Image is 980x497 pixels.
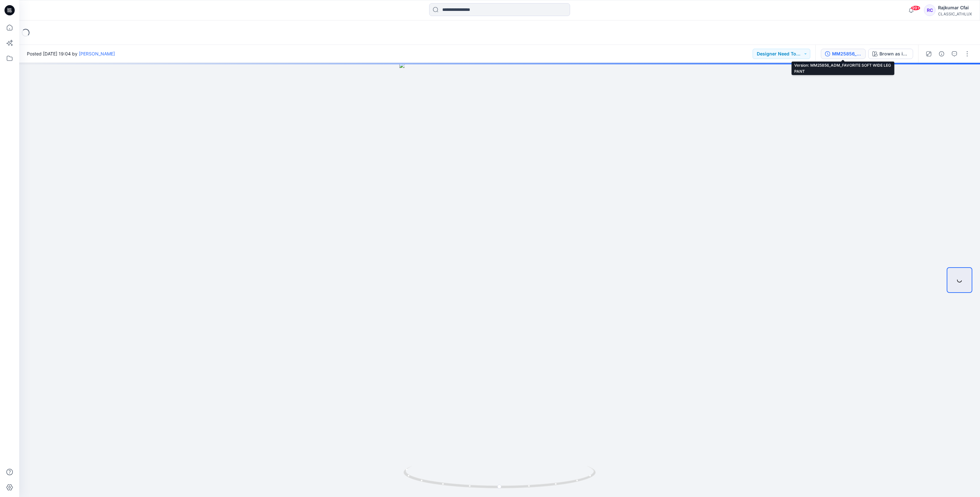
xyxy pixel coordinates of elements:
[832,50,862,57] div: MM25856_ADM_FAVORITE SOFT WIDE LEG PANT
[821,49,866,59] button: MM25856_ADM_FAVORITE SOFT WIDE LEG PANT
[938,12,972,16] div: CLASSIC_ATHLUX
[879,50,909,57] div: Brown as in header
[79,51,115,56] a: [PERSON_NAME]
[938,4,972,12] div: Rajkumar Cfai
[27,50,115,57] span: Posted [DATE] 19:04 by
[868,49,913,59] button: Brown as in header
[911,5,920,11] span: 99+
[936,49,947,59] button: Details
[924,4,935,16] div: RC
